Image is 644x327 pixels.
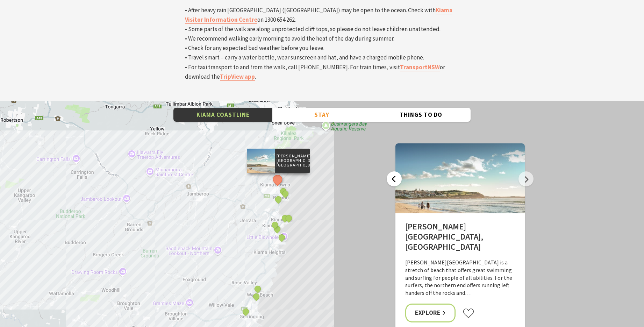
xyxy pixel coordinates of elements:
[281,189,290,198] button: See detail about Bombo Headland
[400,63,440,71] a: TransportNSW
[275,153,310,169] p: [PERSON_NAME][GEOGRAPHIC_DATA], [GEOGRAPHIC_DATA]
[405,304,456,322] a: Explore
[173,108,272,122] button: Kiama Coastline
[405,259,515,297] p: [PERSON_NAME][GEOGRAPHIC_DATA] is a stretch of beach that offers great swimming and surfing for p...
[277,233,286,242] button: See detail about Little Blowhole, Kiama
[220,73,255,81] a: TripView app
[284,214,293,223] button: See detail about Kiama Blowhole
[270,220,279,229] button: See detail about Surf Beach, Kiama
[185,6,452,24] a: Kiama Visitor Information Centre
[387,171,402,186] button: Previous
[463,308,474,319] button: Click to favourite Jones Beach, Kiama Downs
[252,292,261,301] button: See detail about Werri Beach and Point, Gerringong
[372,108,471,122] button: Things To Do
[241,307,250,316] button: See detail about Gerringong Whale Watching Platform
[272,108,371,122] button: Stay
[518,171,534,186] button: Next
[405,222,515,254] h2: [PERSON_NAME][GEOGRAPHIC_DATA], [GEOGRAPHIC_DATA]
[271,173,284,186] button: See detail about Jones Beach, Kiama Downs
[253,285,262,294] button: See detail about Werri Lagoon, Gerringong
[274,195,283,204] button: See detail about Bombo Beach, Bombo
[185,6,459,82] p: • After heavy rain [GEOGRAPHIC_DATA] ([GEOGRAPHIC_DATA]) may be open to the ocean. Check with on ...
